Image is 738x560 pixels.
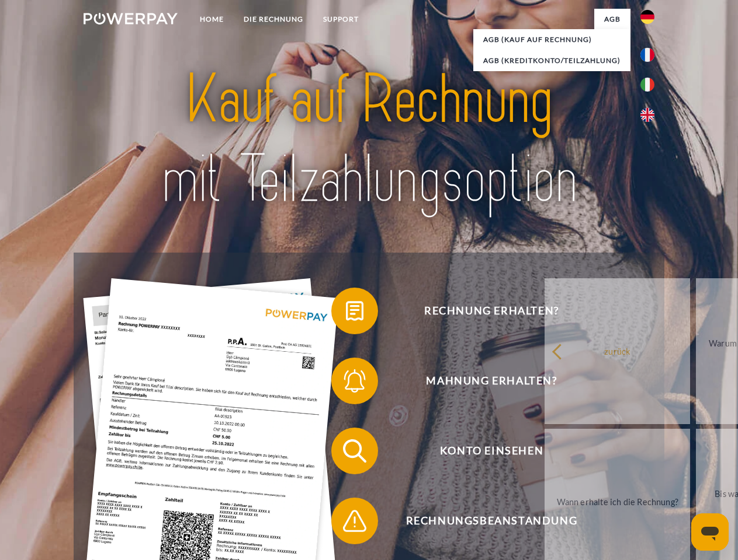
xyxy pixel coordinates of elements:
img: qb_bill.svg [340,296,369,325]
div: Wann erhalte ich die Rechnung? [552,494,683,509]
button: Konto einsehen [331,428,635,474]
span: Rechnungsbeanstandung [348,498,635,544]
a: DIE RECHNUNG [234,9,313,30]
button: Rechnungsbeanstandung [331,498,635,544]
a: SUPPORT [313,9,369,30]
img: title-powerpay_de.svg [112,56,626,223]
img: fr [640,48,654,62]
img: it [640,78,654,92]
span: Rechnung erhalten? [348,288,635,334]
img: en [640,108,654,122]
iframe: Schaltfläche zum Öffnen des Messaging-Fensters [691,513,729,551]
img: qb_bell.svg [340,366,369,395]
span: Konto einsehen [348,428,635,474]
span: Mahnung erhalten? [348,358,635,404]
a: AGB (Kauf auf Rechnung) [473,29,630,50]
a: agb [594,9,630,30]
a: Home [190,9,234,30]
img: qb_search.svg [340,436,369,466]
img: qb_warning.svg [340,506,369,535]
button: Rechnung erhalten? [331,288,635,334]
img: logo-powerpay-white.svg [84,13,178,24]
button: Mahnung erhalten? [331,358,635,404]
div: zurück [552,343,683,359]
img: de [640,10,654,24]
a: AGB (Kreditkonto/Teilzahlung) [473,50,630,71]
